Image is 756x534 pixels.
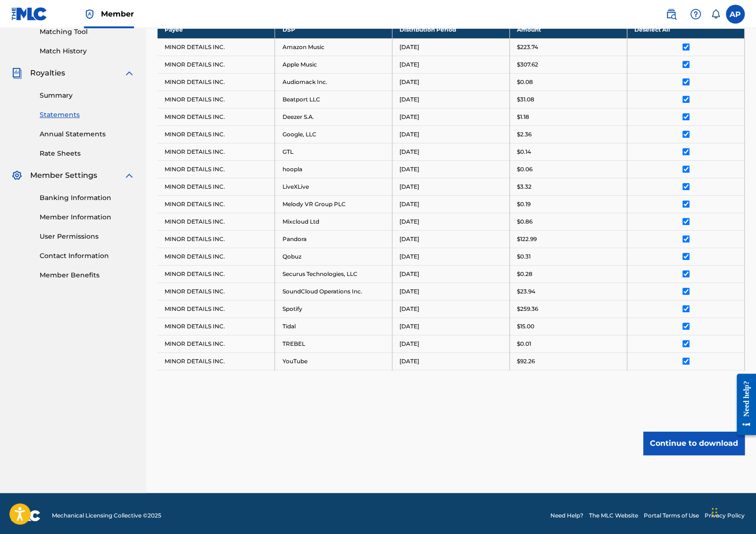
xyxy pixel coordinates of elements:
th: Distribution Period [392,21,510,38]
td: MINOR DETAILS INC. [158,143,275,160]
td: MINOR DETAILS INC. [158,317,275,335]
td: [DATE] [392,91,510,108]
td: TREBEL [275,335,392,352]
td: [DATE] [392,300,510,317]
div: User Menu [726,5,745,24]
td: SoundCloud Operations Inc. [275,283,392,300]
td: MINOR DETAILS INC. [158,38,275,56]
td: MINOR DETAILS INC. [158,195,275,213]
th: Payee [158,21,275,38]
td: LiveXLive [275,178,392,195]
td: [DATE] [392,352,510,370]
td: [DATE] [392,213,510,230]
a: Match History [40,46,135,56]
td: [DATE] [392,317,510,335]
img: expand [124,67,135,79]
td: [DATE] [392,195,510,213]
p: $15.00 [517,322,534,331]
span: Member [101,8,134,19]
img: MLC Logo [11,7,48,21]
p: $2.36 [517,130,532,139]
a: Annual Statements [40,129,135,139]
td: [DATE] [392,38,510,56]
p: $0.28 [517,270,532,278]
p: $0.06 [517,165,532,174]
td: MINOR DETAILS INC. [158,73,275,91]
td: MINOR DETAILS INC. [158,178,275,195]
td: Deezer S.A. [275,108,392,125]
td: MINOR DETAILS INC. [158,335,275,352]
td: GTL [275,143,392,160]
th: Deselect All [627,21,745,38]
td: Spotify [275,300,392,317]
a: Member Information [40,212,135,222]
td: Melody VR Group PLC [275,195,392,213]
p: $0.01 [517,340,531,348]
a: Summary [40,91,135,100]
td: [DATE] [392,108,510,125]
a: Statements [40,110,135,120]
span: Member Settings [30,170,97,181]
p: $223.74 [517,43,538,51]
iframe: Chat Widget [709,489,756,534]
td: Amazon Music [275,38,392,56]
p: $0.08 [517,78,533,86]
td: MINOR DETAILS INC. [158,248,275,265]
td: Securus Technologies, LLC [275,265,392,283]
td: Tidal [275,317,392,335]
td: MINOR DETAILS INC. [158,283,275,300]
th: Amount [510,21,627,38]
td: MINOR DETAILS INC. [158,91,275,108]
td: [DATE] [392,248,510,265]
td: Google, LLC [275,125,392,143]
a: Rate Sheets [40,149,135,159]
img: help [690,8,701,20]
th: DSP [275,21,392,38]
p: $259.36 [517,305,538,313]
a: Banking Information [40,193,135,203]
td: Pandora [275,230,392,248]
span: Mechanical Licensing Collective © 2025 [52,511,161,520]
div: Help [686,5,705,24]
td: [DATE] [392,125,510,143]
td: MINOR DETAILS INC. [158,108,275,125]
td: [DATE] [392,335,510,352]
p: $122.99 [517,235,537,243]
td: MINOR DETAILS INC. [158,213,275,230]
td: YouTube [275,352,392,370]
img: Member Settings [11,170,23,181]
td: MINOR DETAILS INC. [158,125,275,143]
p: $31.08 [517,95,534,104]
td: [DATE] [392,283,510,300]
div: Notifications [711,9,720,19]
p: $0.86 [517,217,532,226]
a: Matching Tool [40,27,135,37]
td: Qobuz [275,248,392,265]
td: [DATE] [392,178,510,195]
td: [DATE] [392,73,510,91]
p: $0.14 [517,148,531,156]
iframe: Resource Center [730,366,756,442]
img: Top Rightsholder [84,8,95,20]
td: MINOR DETAILS INC. [158,300,275,317]
a: Public Search [662,5,681,24]
td: Beatport LLC [275,91,392,108]
p: $307.62 [517,60,538,69]
a: Contact Information [40,251,135,261]
td: [DATE] [392,160,510,178]
img: expand [124,170,135,181]
p: $92.26 [517,357,535,366]
td: [DATE] [392,143,510,160]
span: Royalties [30,67,65,79]
td: hoopla [275,160,392,178]
img: search [665,8,677,20]
a: Portal Terms of Use [644,511,699,520]
p: $1.18 [517,113,529,121]
p: $23.94 [517,287,535,296]
div: Drag [712,498,717,526]
td: Audiomack Inc. [275,73,392,91]
td: MINOR DETAILS INC. [158,56,275,73]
